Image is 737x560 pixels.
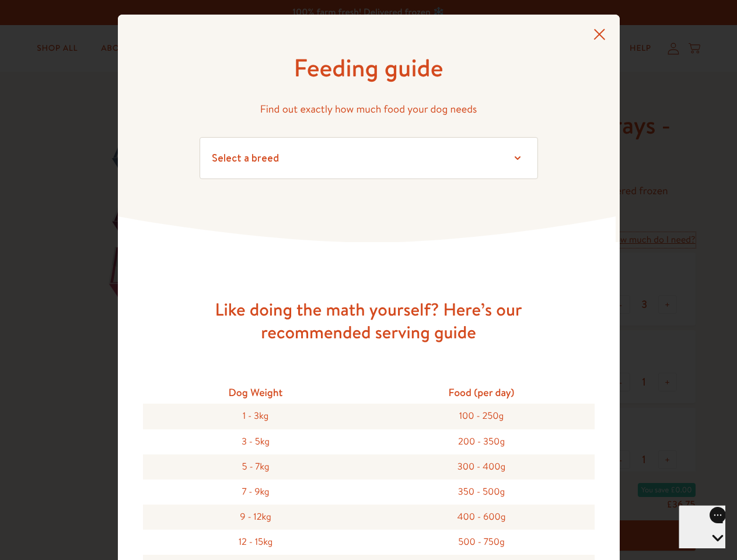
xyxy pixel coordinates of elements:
div: 200 - 350g [369,429,595,454]
div: Dog Weight [143,381,369,404]
div: 100 - 250g [369,404,595,429]
iframe: Gorgias live chat messenger [679,505,725,548]
div: 3 - 5kg [143,429,369,454]
div: Food (per day) [369,381,595,404]
div: 7 - 9kg [143,480,369,505]
div: 500 - 750g [369,530,595,555]
h1: Feeding guide [200,52,538,84]
div: 300 - 400g [369,454,595,480]
div: 9 - 12kg [143,505,369,530]
h3: Like doing the math yourself? Here’s our recommended serving guide [182,298,556,344]
div: 12 - 15kg [143,530,369,555]
div: 350 - 500g [369,480,595,505]
div: 5 - 7kg [143,454,369,480]
div: 1 - 3kg [143,404,369,429]
div: 400 - 600g [369,505,595,530]
p: Find out exactly how much food your dog needs [200,100,538,118]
